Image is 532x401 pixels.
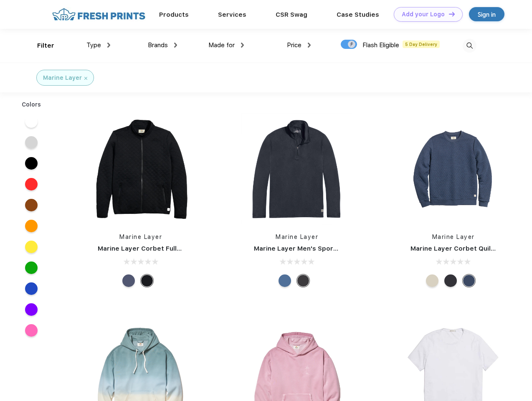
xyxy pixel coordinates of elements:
div: Charcoal [297,274,309,287]
span: Made for [208,41,235,49]
div: Sign in [478,10,496,19]
a: Marine Layer Corbet Full-Zip Jacket [98,245,213,252]
span: Flash Eligible [362,41,399,49]
div: Deep Denim [279,274,291,287]
div: Marine Layer [43,74,82,82]
div: Charcoal [444,274,457,287]
a: Products [159,11,189,18]
img: desktop_search.svg [463,39,476,53]
a: Marine Layer [119,233,162,240]
a: Marine Layer [432,233,475,240]
div: Colors [15,100,48,109]
div: Black [141,274,153,287]
img: dropdown.png [241,43,244,48]
div: Navy [122,274,135,287]
img: dropdown.png [174,43,177,48]
div: Add your Logo [402,11,445,18]
img: func=resize&h=266 [398,113,509,224]
span: 5 Day Delivery [403,41,440,48]
img: func=resize&h=266 [85,113,196,224]
div: Filter [37,41,54,51]
img: func=resize&h=266 [241,113,352,224]
img: filter_cancel.svg [84,77,87,80]
span: Type [86,41,101,49]
a: CSR Swag [276,11,307,18]
a: Sign in [469,7,504,21]
div: Oat Heather [426,274,438,287]
img: fo%20logo%202.webp [50,7,148,22]
img: DT [449,12,455,16]
a: Marine Layer [276,233,318,240]
span: Price [287,41,301,49]
img: dropdown.png [308,43,311,48]
a: Services [218,11,246,18]
div: Navy Heather [463,274,475,287]
a: Marine Layer Men's Sport Quarter Zip [254,245,375,252]
img: dropdown.png [107,43,110,48]
span: Brands [148,41,168,49]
